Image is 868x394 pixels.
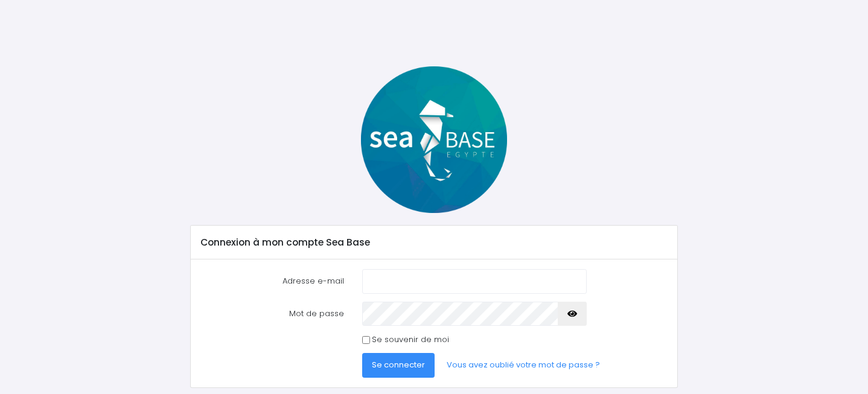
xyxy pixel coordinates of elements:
label: Se souvenir de moi [372,334,449,346]
label: Adresse e-mail [191,269,353,293]
button: Se connecter [362,353,435,377]
span: Se connecter [372,359,425,370]
div: Connexion à mon compte Sea Base [191,226,678,259]
label: Mot de passe [191,302,353,326]
a: Vous avez oublié votre mot de passe ? [437,353,610,377]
